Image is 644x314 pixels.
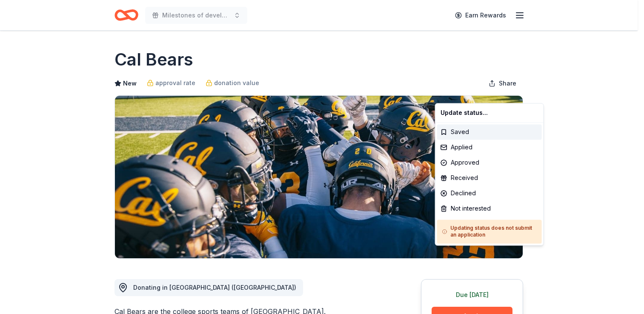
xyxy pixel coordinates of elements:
div: Saved [437,124,542,140]
div: Not interested [437,201,542,216]
div: Update status... [437,105,542,120]
div: Received [437,170,542,186]
div: Approved [437,155,542,170]
div: Declined [437,186,542,201]
div: Applied [437,140,542,155]
span: Milestones of development celebrates 40 years [162,10,230,20]
h5: Updating status does not submit an application [442,225,537,238]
